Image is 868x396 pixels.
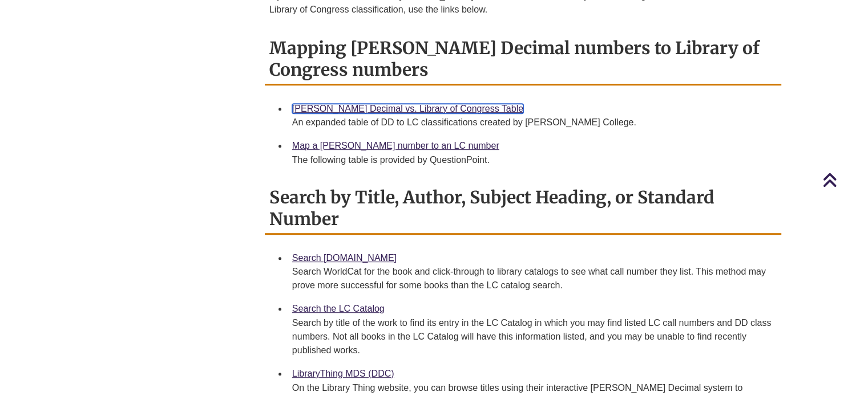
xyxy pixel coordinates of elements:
[292,141,499,150] a: Map a [PERSON_NAME] number to an LC number
[265,183,781,235] h2: Search by Title, Author, Subject Heading, or Standard Number
[292,316,772,357] div: Search by title of the work to find its entry in the LC Catalog in which you may find listed LC c...
[292,304,385,313] a: Search the LC Catalog
[822,172,865,187] a: Back to Top
[292,265,772,292] div: Search WorldCat for the book and click-through to library catalogs to see what call number they l...
[292,369,394,378] a: LibraryThing MDS (DDC)
[292,116,772,129] div: An expanded table of DD to LC classifications created by [PERSON_NAME] College.
[292,253,397,263] a: Search [DOMAIN_NAME]
[292,153,772,167] div: The following table is provided by QuestionPoint.
[292,104,523,113] a: [PERSON_NAME] Decimal vs. Library of Congress Table
[265,34,781,85] h2: Mapping [PERSON_NAME] Decimal numbers to Library of Congress numbers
